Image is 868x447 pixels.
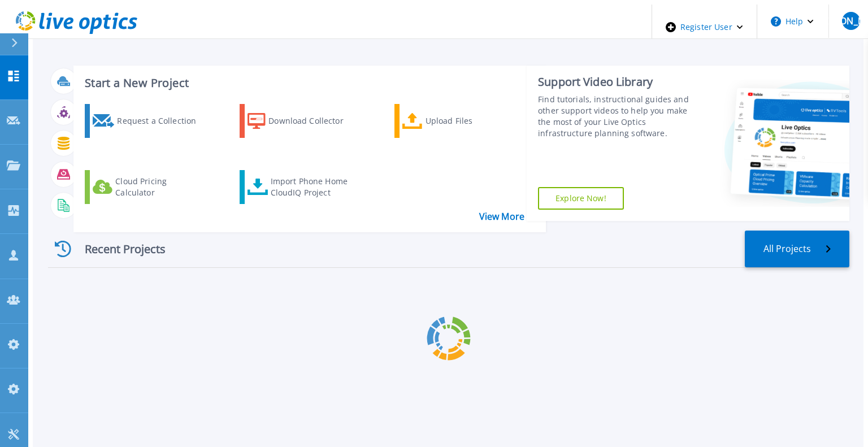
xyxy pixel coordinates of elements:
[240,104,376,138] a: Download Collector
[538,94,700,139] div: Find tutorials, instructional guides and other support videos to help you make the most of your L...
[268,107,359,135] div: Download Collector
[85,77,531,89] h3: Start a New Project
[538,187,624,210] a: Explore Now!
[85,170,222,204] a: Cloud Pricing Calculator
[117,107,207,135] div: Request a Collection
[394,104,531,138] a: Upload Files
[745,231,849,267] a: All Projects
[115,173,206,201] div: Cloud Pricing Calculator
[271,173,361,201] div: Import Phone Home CloudIQ Project
[85,104,222,138] a: Request a Collection
[538,75,700,89] div: Support Video Library
[652,5,757,50] div: Register User
[426,107,516,135] div: Upload Files
[757,5,828,38] button: Help
[479,211,532,222] a: View More
[48,235,184,263] div: Recent Projects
